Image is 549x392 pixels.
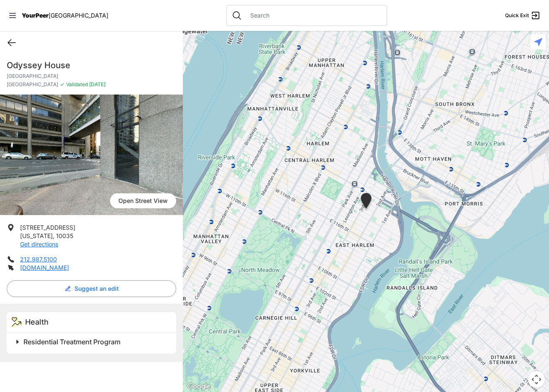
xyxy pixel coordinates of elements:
[23,338,121,346] span: Residential Treatment Program
[60,81,64,88] span: ✓
[7,73,176,79] p: [GEOGRAPHIC_DATA]
[53,232,54,239] span: ,
[185,381,213,392] a: Open this area in Google Maps (opens a new window)
[20,256,57,263] a: 212.987.5100
[74,284,119,293] span: Suggest an edit
[7,59,176,71] h1: Odyssey House
[245,11,382,20] input: Search
[528,371,545,388] button: Map camera controls
[49,12,108,19] span: [GEOGRAPHIC_DATA]
[22,13,108,18] a: YourPeer[GEOGRAPHIC_DATA]
[20,264,69,271] a: [DOMAIN_NAME]
[7,81,58,88] span: [GEOGRAPHIC_DATA]
[505,12,529,19] span: Quick Exit
[110,193,176,208] span: Open Street View
[22,12,49,19] span: YourPeer
[185,381,213,392] img: Google
[20,241,58,248] a: Get directions
[25,318,49,326] span: Health
[505,10,541,20] a: Quick Exit
[359,193,373,212] div: East Harlem
[56,232,73,239] span: 10035
[66,81,88,87] span: Validated
[88,81,105,87] span: [DATE]
[7,280,176,297] button: Suggest an edit
[20,232,53,239] span: [US_STATE]
[20,224,75,231] span: [STREET_ADDRESS]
